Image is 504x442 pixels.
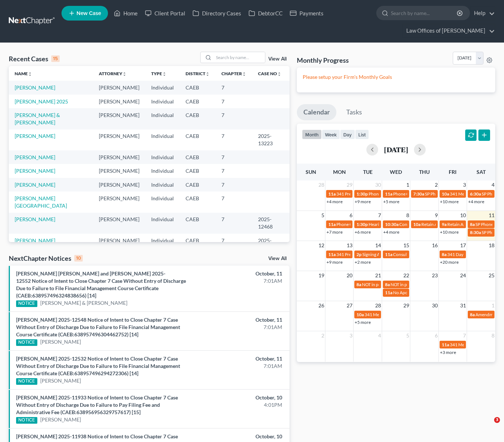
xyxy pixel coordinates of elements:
td: [PERSON_NAME] [93,178,145,191]
a: [PERSON_NAME] 2025-12532 Notice of Intent to Close Chapter 7 Case Without Entry of Discharge Due ... [16,355,180,376]
span: 11a [328,252,336,257]
div: NOTICE [16,417,37,424]
a: [PERSON_NAME] [PERSON_NAME] and [PERSON_NAME] 2025-12552 Notice of Intent to Close Chapter 7 Case... [16,270,186,299]
span: 8a [470,222,475,227]
span: 16 [431,241,438,250]
a: +3 more [440,350,456,355]
span: 24 [459,271,467,280]
a: +4 more [468,199,484,204]
a: +5 more [383,199,399,204]
span: 27 [346,301,353,310]
span: 10a [413,222,421,227]
a: Calendar [297,104,336,120]
span: 17 [459,241,467,250]
span: 21 [374,271,382,280]
span: 23 [431,271,438,280]
span: 7 [377,211,382,220]
p: Please setup your Firm's Monthly Goals [303,73,489,81]
a: Case Nounfold_more [258,71,281,76]
td: CAEB [180,178,216,191]
span: 10a [442,191,449,197]
button: month [302,129,322,139]
td: 7 [216,108,252,129]
td: CAEB [180,108,216,129]
a: +9 more [326,259,343,265]
span: Retain Appointment for [PERSON_NAME] [421,222,502,227]
span: 9a [442,222,447,227]
span: Mon [333,169,346,175]
i: unfold_more [122,72,127,76]
span: 6 [434,331,438,340]
div: October, 11 [198,355,282,362]
td: [PERSON_NAME] [93,129,145,150]
div: October, 10 [198,433,282,440]
span: 5 [321,211,325,220]
span: 6 [349,211,353,220]
a: [PERSON_NAME] [15,154,55,160]
i: unfold_more [277,72,281,76]
a: [PERSON_NAME] 2025-11933 Notice of Intent to Close Chapter 7 Case Without Entry of Discharge Due ... [16,394,178,415]
td: Individual [145,95,180,108]
span: 10 [459,211,467,220]
span: NOT in person appointments [391,282,445,287]
div: 15 [51,55,60,62]
span: 11a [385,252,392,257]
td: 7 [216,234,252,255]
span: 11a [328,222,336,227]
td: [PERSON_NAME] [93,164,145,178]
span: 25 [488,271,495,280]
i: unfold_more [205,72,210,76]
span: 2 [434,180,438,189]
span: 11a [328,191,336,197]
a: Chapterunfold_more [221,71,246,76]
td: [PERSON_NAME] [93,213,145,234]
td: 7 [216,178,252,191]
div: NOTICE [16,300,37,307]
span: Wed [390,169,402,175]
span: 29 [346,180,353,189]
span: 5 [406,331,410,340]
button: week [322,129,340,139]
td: CAEB [180,95,216,108]
span: Signing Appointment for [PERSON_NAME] [362,252,444,257]
span: 341 Prep for [PERSON_NAME] [336,191,396,197]
td: CAEB [180,191,216,212]
button: day [340,129,355,139]
td: CAEB [180,234,216,255]
i: unfold_more [162,72,167,76]
span: 14 [374,241,382,250]
span: 6:30a [470,191,481,197]
td: Individual [145,129,180,150]
span: 7:30a [413,191,424,197]
a: +4 more [326,199,343,204]
a: +10 more [440,199,459,204]
td: 7 [216,191,252,212]
td: CAEB [180,129,216,150]
span: 2 [321,331,325,340]
h3: Monthly Progress [297,56,349,65]
span: 7 [462,331,467,340]
span: 26 [318,301,325,310]
span: 1 [491,301,495,310]
span: 8:30a [470,230,481,235]
span: 1 [406,180,410,189]
span: Hearing for [PERSON_NAME] & [PERSON_NAME] [369,222,464,227]
span: Phone Consultation for [PERSON_NAME] [369,191,448,197]
span: 341 Day [447,252,463,257]
a: [PERSON_NAME] [15,133,55,139]
span: 4 [377,331,382,340]
td: [PERSON_NAME] [93,108,145,129]
span: 8 [491,331,495,340]
span: 3 [494,417,500,423]
i: unfold_more [28,72,32,76]
a: [PERSON_NAME] [40,377,81,384]
a: [PERSON_NAME] 2025-12548 Notice of Intent to Close Chapter 7 Case Without Entry of Discharge Due ... [16,317,180,337]
div: October, 11 [198,270,282,277]
span: 29 [403,301,410,310]
td: 2025-12923 [252,234,290,255]
span: 9 [434,211,438,220]
div: 4:01PM [198,401,282,409]
span: New Case [76,11,101,16]
td: 7 [216,213,252,234]
div: 7:01AM [198,362,282,370]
